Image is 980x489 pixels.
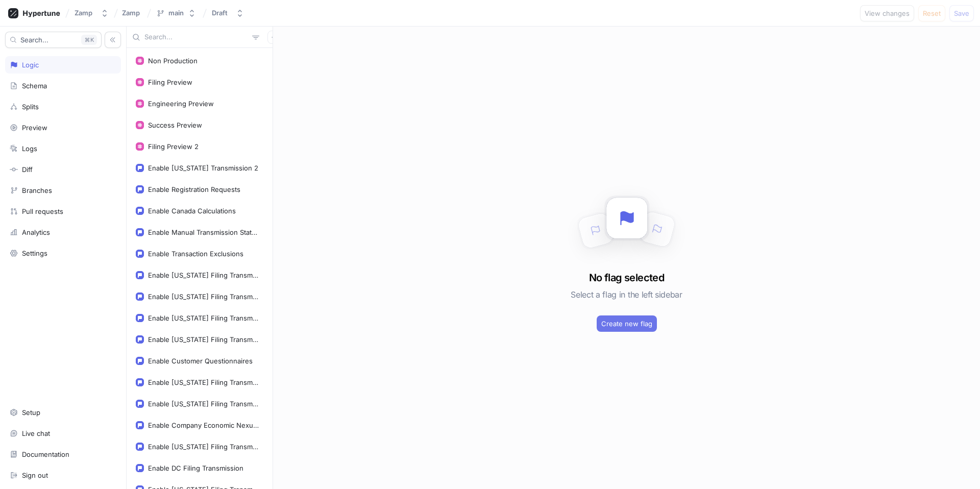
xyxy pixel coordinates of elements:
[949,5,974,21] button: Save
[22,144,37,153] div: Logs
[918,5,945,21] button: Reset
[148,164,258,172] div: Enable [US_STATE] Transmission 2
[148,57,198,65] div: Non Production
[148,207,236,215] div: Enable Canada Calculations
[597,315,657,332] button: Create new flag
[20,37,48,43] span: Search...
[148,142,199,151] div: Filing Preview 2
[148,228,259,236] div: Enable Manual Transmission Status Update
[22,207,63,215] div: Pull requests
[22,82,47,90] div: Schema
[22,249,47,257] div: Settings
[22,61,39,69] div: Logic
[954,10,969,16] span: Save
[22,124,47,132] div: Preview
[152,5,200,21] button: main
[865,10,910,16] span: View changes
[144,32,248,42] input: Search...
[148,271,259,279] div: Enable [US_STATE] Filing Transmission
[148,185,240,193] div: Enable Registration Requests
[208,5,248,21] button: Draft
[148,250,243,258] div: Enable Transaction Exclusions
[148,335,259,344] div: Enable [US_STATE] Filing Transmission
[148,464,243,472] div: Enable DC Filing Transmission
[81,35,97,45] div: K
[168,9,184,17] div: main
[22,165,33,174] div: Diff
[923,10,941,16] span: Reset
[5,32,102,48] button: Search...K
[22,429,50,437] div: Live chat
[148,314,259,322] div: Enable [US_STATE] Filing Transmission
[22,450,69,458] div: Documentation
[148,357,253,365] div: Enable Customer Questionnaires
[22,228,50,236] div: Analytics
[70,5,113,21] button: Zamp
[122,9,140,16] span: Zamp
[148,100,214,108] div: Engineering Preview
[148,378,259,386] div: Enable [US_STATE] Filing Transmission
[148,443,259,451] div: Enable [US_STATE] Filing Transmission
[571,285,682,304] h5: Select a flag in the left sidebar
[5,446,121,463] a: Documentation
[22,186,52,194] div: Branches
[601,321,652,327] span: Create new flag
[860,5,914,21] button: View changes
[212,9,228,17] div: Draft
[148,121,202,129] div: Success Preview
[148,400,259,408] div: Enable [US_STATE] Filing Transmission
[22,103,39,111] div: Splits
[22,408,40,417] div: Setup
[148,292,259,301] div: Enable [US_STATE] Filing Transmission
[589,270,664,285] h3: No flag selected
[148,78,192,86] div: Filing Preview
[22,471,48,479] div: Sign out
[75,9,92,17] div: Zamp
[148,421,259,429] div: Enable Company Economic Nexus Report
